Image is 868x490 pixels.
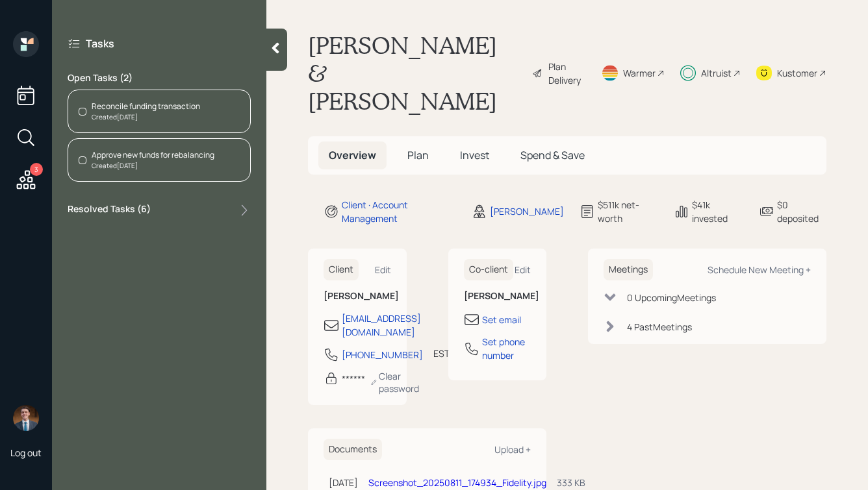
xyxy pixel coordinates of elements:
[627,291,716,304] div: 0 Upcoming Meeting s
[375,263,391,276] div: Edit
[482,335,531,362] div: Set phone number
[329,476,358,489] div: [DATE]
[407,148,429,162] span: Plan
[708,263,811,276] div: Schedule New Meeting +
[623,66,656,80] div: Warmer
[329,148,376,162] span: Overview
[324,259,359,280] h6: Client
[92,149,214,161] div: Approve new funds for rebalancing
[598,198,658,225] div: $511k net-worth
[68,71,251,84] label: Open Tasks ( 2 )
[464,291,531,302] h6: [PERSON_NAME]
[92,161,214,171] div: Created [DATE]
[30,163,43,176] div: 3
[777,198,826,225] div: $0 deposited
[464,259,513,280] h6: Co-client
[557,476,585,489] div: 333 KB
[494,443,531,456] div: Upload +
[490,204,564,218] div: [PERSON_NAME]
[324,439,382,460] h6: Documents
[92,112,200,122] div: Created [DATE]
[604,259,653,280] h6: Meetings
[92,101,200,112] div: Reconcile funding transaction
[13,405,39,431] img: hunter_neumayer.jpg
[515,263,531,276] div: Edit
[308,31,522,116] h1: [PERSON_NAME] & [PERSON_NAME]
[342,198,456,225] div: Client · Account Management
[777,66,817,80] div: Kustomer
[548,60,585,87] div: Plan Delivery
[433,347,450,360] div: EST
[10,447,42,459] div: Log out
[520,148,585,162] span: Spend & Save
[86,36,114,51] label: Tasks
[482,313,521,326] div: Set email
[342,312,421,339] div: [EMAIL_ADDRESS][DOMAIN_NAME]
[368,476,546,489] a: Screenshot_20250811_174934_Fidelity.jpg
[68,202,151,218] label: Resolved Tasks ( 6 )
[342,348,423,361] div: [PHONE_NUMBER]
[627,320,692,334] div: 4 Past Meeting s
[460,148,489,162] span: Invest
[370,370,422,395] div: Clear password
[692,198,743,225] div: $41k invested
[701,66,732,80] div: Altruist
[324,291,391,302] h6: [PERSON_NAME]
